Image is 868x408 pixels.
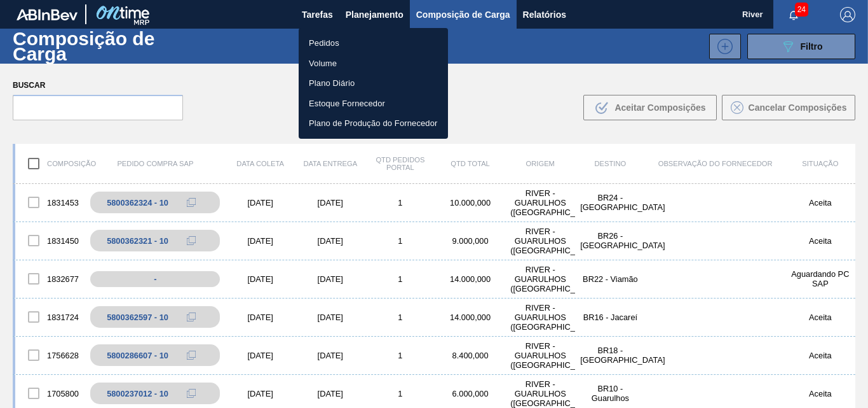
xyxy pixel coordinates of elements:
a: Pedidos [299,33,448,53]
a: Plano Diário [299,73,448,94]
a: Plano de Produção do Fornecedor [299,113,448,134]
a: Estoque Fornecedor [299,94,448,114]
a: Volume [299,53,448,74]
